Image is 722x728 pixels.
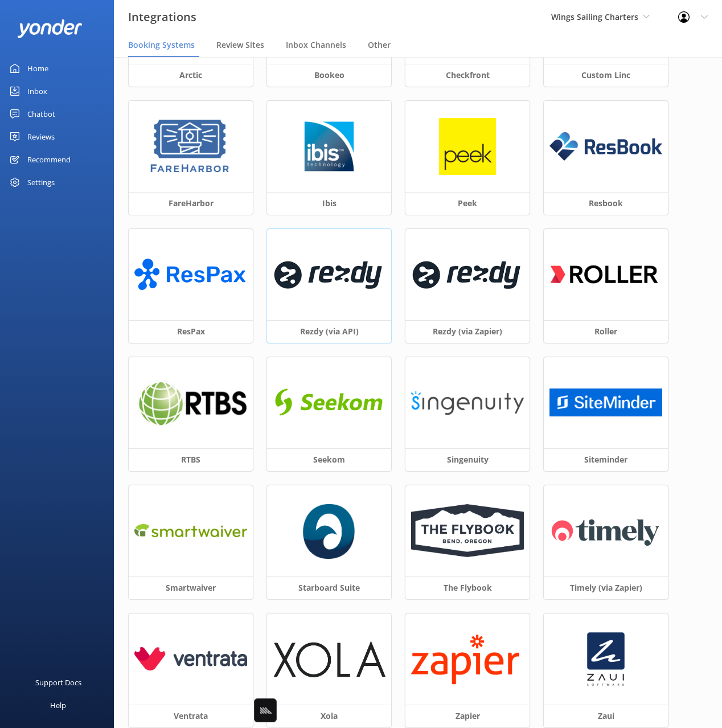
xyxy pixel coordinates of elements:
img: 1633406817..png [585,631,626,688]
div: Inbox [27,80,47,103]
img: 1629776749..png [301,118,358,175]
div: Support Docs [35,671,81,694]
img: 1616638368..png [273,381,385,424]
h3: Xola [267,705,391,727]
h3: RTBS [129,448,253,471]
img: xola_logo.png [273,641,385,677]
div: Recommend [27,148,71,171]
h3: Timely (via Zapier) [544,576,668,599]
h3: ResPax [129,320,253,343]
h3: Smartwaiver [129,576,253,599]
span: Booking Systems [128,39,195,51]
h3: Rezdy (via Zapier) [405,320,530,343]
img: 1619648013..png [411,632,524,686]
img: 1710292409..png [549,388,662,416]
div: Chatbot [27,103,55,125]
h3: Checkfront [405,64,530,87]
h3: Integrations [128,8,196,26]
h3: The Flybook [405,576,530,599]
img: peek_logo.png [439,118,496,175]
h3: Starboard Suite [267,576,391,599]
div: Reviews [27,125,55,148]
span: Review Sites [216,39,264,51]
img: 1619648023..png [549,509,662,553]
span: Wings Sailing Charters [551,11,638,22]
span: Other [368,39,391,51]
img: singenuity_logo.png [411,390,524,416]
h3: Ventrata [129,705,253,727]
img: yonder-white-logo.png [17,19,83,38]
div: Settings [27,171,55,194]
h3: Siteminder [544,448,668,471]
img: 1616660206..png [549,250,662,298]
div: Home [27,57,48,80]
h3: Zaui [544,705,668,727]
h3: Ibis [267,192,391,215]
h3: Roller [544,320,668,343]
h3: Peek [405,192,530,215]
h3: Resbook [544,192,668,215]
h3: Custom Linc [544,64,668,87]
img: 1650579744..png [134,518,247,543]
img: 1619647509..png [411,250,524,298]
h3: Bookeo [267,64,391,87]
img: starboard_suite_logo.png [303,502,355,559]
span: Inbox Channels [286,39,346,51]
h3: Rezdy (via API) [267,320,391,343]
img: flybook_logo.png [411,504,524,557]
img: ResPax [134,252,247,296]
h3: Seekom [267,448,391,471]
img: ventrata_logo.png [134,647,247,670]
div: Help [50,694,66,717]
h3: FareHarbor [129,192,253,215]
h3: Singenuity [405,448,530,471]
img: resbook_logo.png [549,132,662,161]
img: 1629843345..png [147,118,233,175]
h3: Arctic [129,64,253,87]
h3: Zapier [405,705,530,727]
img: 1624324453..png [273,250,385,298]
img: 1624324537..png [134,379,247,427]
